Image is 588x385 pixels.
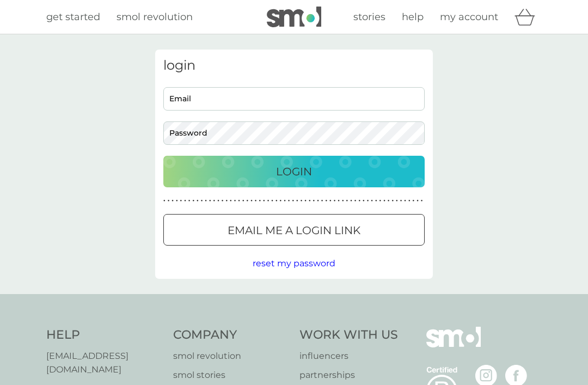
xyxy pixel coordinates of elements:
h3: login [163,58,425,74]
a: partnerships [299,368,398,382]
p: ● [271,198,273,204]
span: get started [46,11,100,23]
p: ● [334,198,336,204]
p: ● [391,198,394,204]
h4: Work With Us [299,327,398,344]
p: ● [238,198,240,204]
p: ● [346,198,348,204]
p: ● [168,198,170,204]
p: ● [375,198,377,204]
p: ● [396,198,398,204]
p: ● [388,198,390,204]
p: ● [421,198,423,204]
p: ● [416,198,419,204]
a: influencers [299,349,398,363]
span: smol revolution [117,11,193,23]
p: ● [413,198,415,204]
p: ● [408,198,411,204]
p: ● [213,198,216,204]
p: ● [292,198,294,204]
img: smol [426,327,481,364]
a: smol stories [173,368,289,382]
p: ● [217,198,219,204]
p: ● [338,198,340,204]
p: Email me a login link [228,222,360,239]
button: Login [163,156,425,187]
p: ● [400,198,402,204]
p: ● [267,198,269,204]
img: smol [267,7,321,27]
p: ● [263,198,265,204]
p: ● [317,198,319,204]
p: ● [188,198,191,204]
p: ● [176,198,178,204]
p: ● [225,198,228,204]
p: ● [383,198,385,204]
p: ● [301,198,303,204]
p: ● [288,198,290,204]
a: stories [353,9,385,25]
a: [EMAIL_ADDRESS][DOMAIN_NAME] [46,349,162,377]
span: help [402,11,424,23]
p: ● [321,198,323,204]
p: ● [280,198,282,204]
p: ● [304,198,307,204]
p: ● [404,198,406,204]
p: ● [180,198,182,204]
p: ● [222,198,224,204]
a: help [402,9,424,25]
div: basket [514,6,542,28]
p: ● [201,198,203,204]
p: ● [230,198,232,204]
p: ● [367,198,369,204]
p: ● [197,198,199,204]
p: ● [259,198,261,204]
p: ● [250,198,253,204]
span: my account [440,11,498,23]
p: ● [242,198,244,204]
p: ● [284,198,286,204]
p: ● [379,198,382,204]
h4: Help [46,327,162,344]
span: reset my password [253,258,335,268]
p: ● [313,198,315,204]
p: ● [296,198,298,204]
p: ● [350,198,352,204]
p: ● [205,198,207,204]
button: reset my password [253,256,335,271]
p: ● [371,198,373,204]
a: smol revolution [117,9,193,25]
p: ● [358,198,360,204]
p: ● [171,198,174,204]
p: ● [184,198,186,204]
p: ● [163,198,166,204]
button: Email me a login link [163,214,425,246]
p: ● [247,198,249,204]
p: ● [234,198,236,204]
p: ● [354,198,357,204]
p: ● [209,198,211,204]
p: ● [325,198,327,204]
p: ● [255,198,257,204]
p: ● [329,198,332,204]
p: Login [276,163,312,180]
a: smol revolution [173,349,289,363]
p: ● [363,198,365,204]
a: my account [440,9,498,25]
span: stories [353,11,385,23]
a: get started [46,9,100,25]
h4: Company [173,327,289,344]
p: ● [192,198,194,204]
p: ● [342,198,344,204]
p: ● [275,198,278,204]
p: ● [309,198,311,204]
